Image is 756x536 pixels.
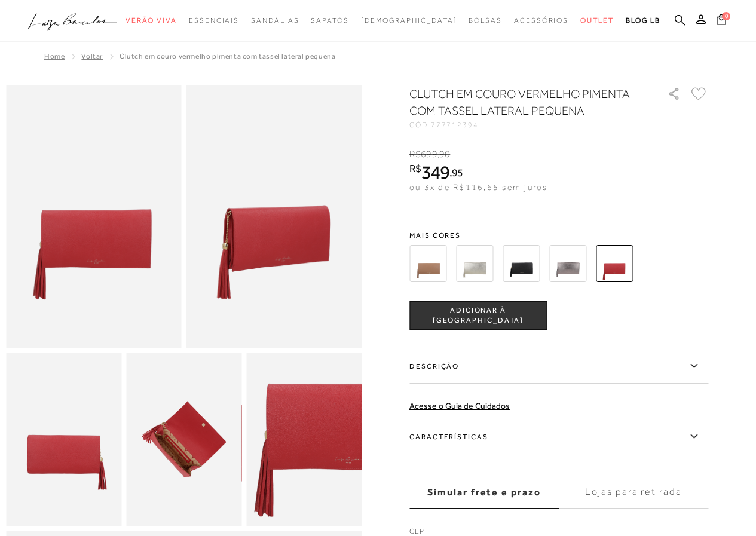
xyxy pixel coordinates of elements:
span: 90 [439,149,450,160]
div: CÓD: [409,121,648,128]
span: Bolsas [469,16,502,24]
a: Acesse o Guia de Cuidados [409,401,510,411]
button: 0 [713,13,730,29]
button: ADICIONAR À [GEOGRAPHIC_DATA] [409,301,547,330]
i: R$ [409,163,421,174]
span: 777712394 [431,121,479,129]
span: 0 [722,12,730,20]
img: image [6,85,182,348]
img: CLUTCH EM COURO PRETO COM TASSEL LATERAL PEQUENA [503,245,540,282]
a: noSubCategoriesText [189,10,239,32]
a: noSubCategoriesText [514,10,568,32]
span: 95 [452,166,463,179]
a: noSubCategoriesText [311,10,348,32]
label: Descrição [409,349,708,384]
img: CLUTCH EM COURO VERMELHO PIMENTA COM TASSEL LATERAL PEQUENA [596,245,633,282]
a: noSubCategoriesText [251,10,299,32]
img: image [186,85,362,348]
label: Lojas para retirada [559,476,708,509]
a: noSubCategoriesText [580,10,614,32]
i: , [449,167,463,178]
img: CLUTCH EM COURO DOURADO COM TASSEL LATERAL PEQUENA [456,245,493,282]
img: image [126,353,241,526]
h1: CLUTCH EM COURO VERMELHO PIMENTA COM TASSEL LATERAL PEQUENA [409,85,633,119]
span: BLOG LB [626,16,660,24]
a: Home [44,52,65,60]
img: image [6,353,121,526]
span: Sapatos [311,16,348,24]
span: Outlet [580,16,614,24]
img: CLUTCH EM COURO BEGE COM TASSEL LATERAL PEQUENA [409,245,446,282]
img: CLUTCH EM COURO TITÂNIO COM TASSEL LATERAL PEQUENA [549,245,586,282]
label: Características [409,419,708,454]
span: 349 [421,161,449,183]
a: Voltar [81,52,103,60]
a: BLOG LB [626,10,660,32]
span: Sandálias [251,16,299,24]
span: ADICIONAR À [GEOGRAPHIC_DATA] [410,305,546,326]
i: R$ [409,149,421,160]
span: Essenciais [189,16,239,24]
span: Verão Viva [126,16,177,24]
a: noSubCategoriesText [126,10,177,32]
span: Acessórios [514,16,568,24]
img: image [246,353,362,526]
span: ou 3x de R$116,65 sem juros [409,182,547,192]
i: , [437,149,451,160]
label: Simular frete e prazo [409,476,559,509]
a: noSubCategoriesText [361,10,457,32]
span: CLUTCH EM COURO VERMELHO PIMENTA COM TASSEL LATERAL PEQUENA [120,52,335,60]
a: noSubCategoriesText [469,10,502,32]
span: 699 [421,149,437,160]
span: Mais cores [409,232,708,239]
span: [DEMOGRAPHIC_DATA] [361,16,457,24]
